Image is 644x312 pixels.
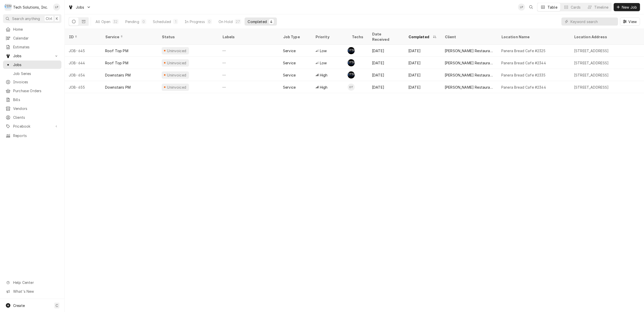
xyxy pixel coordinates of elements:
span: Reports [13,133,59,138]
div: Pending [125,19,139,24]
div: Roof Top PM [105,48,128,53]
div: [DATE] [404,45,441,57]
div: 1 [174,19,177,24]
a: Home [3,25,61,33]
div: Service [283,48,296,53]
div: [DATE] [404,69,441,81]
a: Bills [3,95,61,104]
span: Help Center [13,280,58,285]
div: Downstairs PM [105,85,131,90]
div: JOB-645 [65,45,101,57]
div: Uninvoiced [166,60,187,66]
span: Vendors [13,106,59,111]
span: Jobs [76,5,84,10]
div: [PERSON_NAME] Restaurant Group [445,85,493,90]
div: JOB-655 [65,81,101,93]
a: Go to Jobs [66,3,93,11]
a: Invoices [3,78,61,86]
div: Shaun Booth's Avatar [348,59,355,66]
a: Vendors [3,104,61,113]
div: [STREET_ADDRESS] [574,48,609,53]
div: — [218,81,279,93]
div: Panera Bread Cafe #2325 [501,48,545,53]
a: Estimates [3,43,61,51]
div: Tech Solutions, Inc. [13,5,48,10]
span: What's New [13,289,58,294]
div: Timeline [594,5,608,10]
span: Low [320,48,327,53]
span: Clients [13,115,59,120]
div: Uninvoiced [166,85,187,90]
div: Austin Fox's Avatar [348,71,355,79]
span: Jobs [13,53,51,58]
div: Shaun Booth's Avatar [348,47,355,54]
div: Scheduled [153,19,171,24]
span: Purchase Orders [13,88,59,93]
div: [STREET_ADDRESS] [574,72,609,78]
div: Roof Top PM [105,60,128,66]
span: Estimates [13,44,59,50]
span: Low [320,60,327,66]
div: Techs [352,34,364,40]
div: [PERSON_NAME] Restaurant Group [445,48,493,53]
a: Clients [3,113,61,122]
div: Panera Bread Cafe #2335 [501,72,545,78]
div: Service [283,72,296,78]
button: Open search [527,3,535,11]
div: Panera Bread Cafe #2344 [501,60,546,66]
div: JOB-644 [65,57,101,69]
span: View [627,19,638,24]
a: Purchase Orders [3,87,61,95]
span: High [320,72,328,78]
div: JOB-654 [65,69,101,81]
div: [DATE] [404,57,441,69]
a: Jobs [3,61,61,69]
div: AF [348,71,355,79]
div: [STREET_ADDRESS] [574,60,609,66]
div: 0 [208,19,211,24]
div: Date Received [372,31,399,42]
div: Completed [408,34,432,40]
button: Search anythingCtrlK [3,14,61,23]
span: Home [13,27,59,32]
div: Status [162,34,213,40]
a: Go to Help Center [3,278,61,287]
div: LP [518,4,525,11]
div: Job Type [283,34,307,40]
div: [DATE] [368,57,404,69]
div: Lisa Paschal's Avatar [53,4,60,11]
span: K [56,16,58,21]
input: Keyword search [570,17,615,26]
div: Location Name [501,34,565,40]
div: ID [69,34,96,40]
button: New Job [614,3,640,11]
div: [DATE] [368,69,404,81]
div: SB [348,59,355,66]
span: Calendar [13,35,59,41]
div: Location Address [574,34,638,40]
span: Pricebook [13,124,51,129]
div: T [5,4,12,11]
div: Client [445,34,492,40]
div: Downstairs PM [105,72,131,78]
a: Go to Jobs [3,52,61,60]
span: New Job [621,5,638,10]
span: High [320,85,328,90]
div: [STREET_ADDRESS] [574,85,609,90]
div: Lisa Paschal's Avatar [518,4,525,11]
div: [DATE] [404,81,441,93]
div: Completed [248,19,267,24]
div: In Progress [185,19,205,24]
div: 32 [113,19,117,24]
div: OT [348,84,355,91]
div: 4 [270,19,273,24]
button: View [620,17,640,26]
div: Table [547,5,557,10]
a: Reports [3,131,61,140]
span: Ctrl [46,16,52,21]
div: All Open [96,19,110,24]
span: Search anything [12,16,40,21]
div: — [218,57,279,69]
div: LP [53,4,60,11]
div: Otis Tooley's Avatar [348,84,355,91]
